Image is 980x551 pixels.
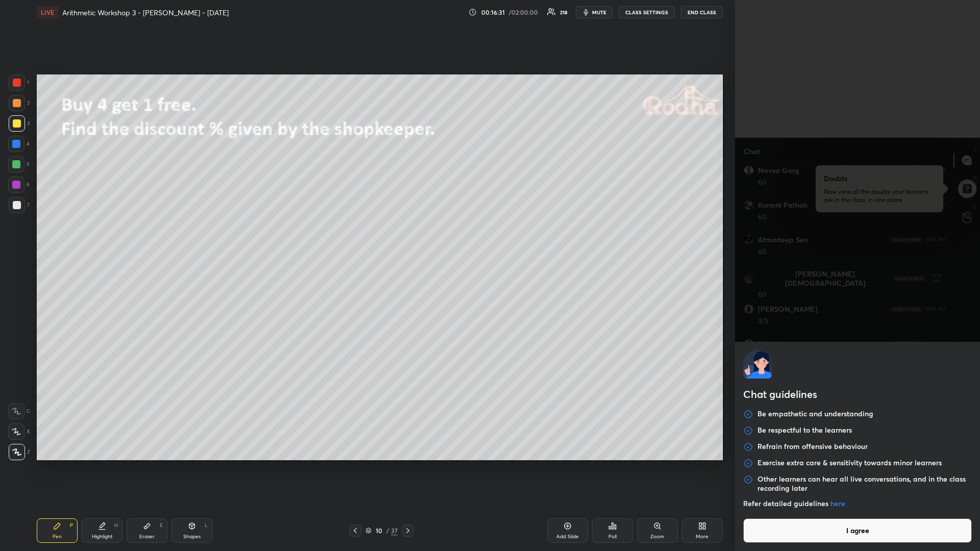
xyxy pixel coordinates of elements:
div: H [114,523,118,528]
div: LIVE [37,6,58,18]
h2: Chat guidelines [743,387,972,404]
div: X [8,423,30,440]
div: Pen [53,534,62,539]
button: CLASS SETTINGS [619,6,675,18]
div: Poll [608,534,617,539]
p: Other learners can hear all live conversations, and in the class recording later [757,474,972,493]
p: Exercise extra care & sensitivity towards minor learners [757,458,942,468]
h4: Arithmetic Workshop 3 - [PERSON_NAME] - [DATE] [62,8,229,17]
a: here [830,498,845,508]
div: More [696,534,708,539]
button: I agree [743,518,972,543]
div: L [205,523,208,528]
div: 1 [9,74,29,91]
div: Eraser [139,534,155,539]
div: 218 [560,10,568,15]
span: mute [592,9,606,16]
div: 2 [9,95,30,111]
div: 6 [8,177,30,193]
div: Zoom [650,534,664,539]
div: C [8,403,30,419]
p: Be empathetic and understanding [757,409,873,419]
div: E [160,523,163,528]
div: / [386,528,389,534]
div: Shapes [183,534,201,539]
div: 7 [9,197,30,213]
div: 3 [9,115,30,132]
div: 37 [391,526,398,535]
div: 10 [374,528,384,534]
div: 4 [8,136,30,152]
div: Highlight [92,534,113,539]
p: Refrain from offensive behaviour [757,442,868,452]
button: END CLASS [681,6,723,18]
button: mute [576,6,612,18]
div: Add Slide [556,534,579,539]
div: Z [9,444,30,460]
p: Be respectful to the learners [757,425,852,436]
div: P [70,523,73,528]
p: Refer detailed guidelines [743,499,972,508]
div: 5 [8,156,30,172]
